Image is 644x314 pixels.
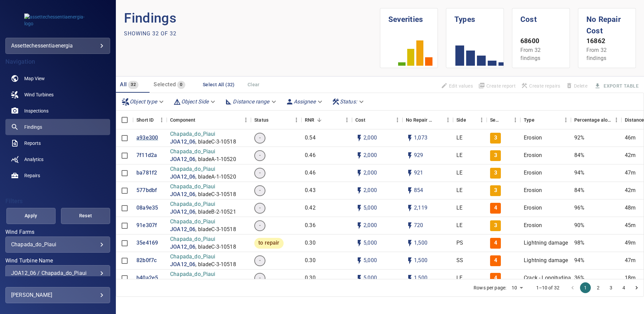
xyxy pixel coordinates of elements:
p: 36% [574,274,584,282]
a: b40a2e5 [136,274,158,282]
p: Erosion [524,134,542,142]
p: 0.30 [305,257,316,264]
p: 45m [625,222,636,229]
button: Menu [477,115,487,125]
p: 0.36 [305,222,316,229]
svg: Auto cost [355,274,363,282]
p: 47m [625,169,636,177]
p: 7f11d2a [136,152,157,159]
p: a93e300 [136,134,158,142]
svg: Auto cost [355,152,363,160]
a: 35e4169 [136,239,158,247]
button: Select All (32) [200,78,237,91]
p: 98% [574,239,584,247]
p: Erosion [524,187,542,194]
p: Chapada_do_Piaui [170,200,236,208]
span: - [255,274,265,282]
a: analytics noActive [5,151,110,167]
div: Repair Now Ratio: The ratio of the additional incurred cost of repair in 1 year and the cost of r... [305,111,314,129]
p: JOA12_06 [170,208,195,216]
span: Apply [15,212,47,220]
p: LE [456,204,462,212]
button: Apply [6,208,56,224]
div: RNR [301,111,352,129]
svg: Auto cost [355,257,363,265]
p: 0.43 [305,187,316,194]
span: Repairs [24,172,40,179]
span: - [255,169,265,177]
p: 84% [574,152,584,159]
button: Menu [510,115,520,125]
a: JOA12_06 [170,191,195,198]
em: Object Side [181,98,209,105]
p: Lightning damage [524,239,568,247]
p: 08a9e35 [136,204,158,212]
p: 5,000 [363,257,377,264]
p: , bladeB-2-10521 [195,208,236,216]
p: Findings [124,8,380,28]
div: Type [524,111,535,129]
button: Sort [196,115,205,125]
a: 577bdbf [136,187,157,194]
div: Status [254,111,268,129]
p: Chapada_do_Piaui [170,218,236,226]
p: 90% [574,222,584,229]
p: , bladeC-3-10518 [195,261,236,269]
p: Erosion [524,204,542,212]
p: , bladeC-3-10518 [195,138,236,146]
p: 921 [414,169,423,177]
svg: Auto impact [406,239,414,247]
div: Short ID [136,111,154,129]
p: 68600 [520,36,561,46]
span: From 32 findings [586,47,607,61]
p: LE [456,152,462,159]
button: Menu [611,115,621,125]
p: 2,000 [363,187,377,194]
a: reports noActive [5,135,110,151]
button: Go to page 3 [606,282,616,293]
svg: Auto impact [406,169,414,177]
div: [PERSON_NAME] [11,290,104,301]
p: 1,500 [414,257,427,264]
button: Sort [268,115,278,125]
button: Reset [61,208,110,224]
p: 18m [625,274,636,282]
svg: Auto cost [355,134,363,142]
span: Findings that are included in repair orders can not be deleted [563,80,590,92]
h4: Filters [5,198,110,205]
p: 2,000 [363,222,377,229]
p: Chapada_do_Piaui [170,253,236,261]
a: 91e307f [136,222,157,229]
p: JOA12_06 [170,173,195,181]
span: All [120,81,127,88]
p: PS [456,239,463,247]
div: Type [520,111,571,129]
button: Sort [433,115,443,125]
div: Object Side [170,96,220,107]
a: map noActive [5,70,110,87]
span: Findings [24,124,42,130]
p: LE [456,169,462,177]
h1: No Repair Cost [586,8,627,36]
span: 32 [128,81,138,89]
p: 0.42 [305,204,316,212]
p: , bladeA-1-10520 [195,156,236,163]
p: LE [456,134,462,142]
em: Status : [340,98,357,105]
button: Menu [157,115,167,125]
div: Wind Turbine Name [5,265,110,281]
button: Menu [241,115,251,125]
svg: Auto impact [406,274,414,282]
span: From 32 findings [520,47,541,61]
p: LE [456,274,462,282]
button: Menu [291,115,301,125]
p: 4 [494,239,497,247]
img: assettechessentiaenergia-logo [24,13,92,27]
div: Severity [490,111,501,129]
svg: Auto cost [355,169,363,177]
p: 94% [574,169,584,177]
p: 2,000 [363,152,377,159]
p: 5,000 [363,239,377,247]
p: 3 [494,169,497,177]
